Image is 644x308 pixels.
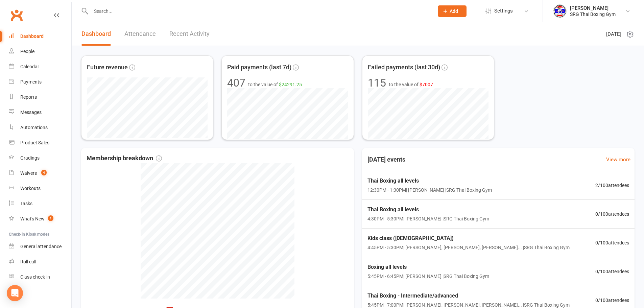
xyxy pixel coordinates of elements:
[367,176,492,185] span: Thai Boxing all levels
[9,135,71,150] a: Product Sales
[227,63,291,72] span: Paid payments (last 7d)
[20,259,36,264] div: Roll call
[20,49,34,54] div: People
[20,274,50,280] div: Class check-in
[9,90,71,105] a: Reports
[227,77,245,88] div: 407
[20,140,49,145] div: Product Sales
[81,22,111,46] a: Dashboard
[20,186,41,191] div: Workouts
[20,155,40,161] div: Gradings
[595,268,629,275] span: 0 / 100 attendees
[595,210,629,218] span: 0 / 100 attendees
[20,64,39,69] div: Calendar
[367,234,570,243] span: Kids class ([DEMOGRAPHIC_DATA])
[9,74,71,90] a: Payments
[9,254,71,269] a: Roll call
[20,125,48,130] div: Automations
[9,166,71,181] a: Waivers 4
[362,153,411,166] h3: [DATE] events
[367,273,489,280] span: 5:45PM - 6:45PM | [PERSON_NAME] | SRG Thai Boxing Gym
[9,29,71,44] a: Dashboard
[9,196,71,211] a: Tasks
[20,94,37,100] div: Reports
[9,105,71,120] a: Messages
[367,215,489,222] span: 4:30PM - 5:30PM | [PERSON_NAME] | SRG Thai Boxing Gym
[9,44,71,59] a: People
[450,8,458,14] span: Add
[9,181,71,196] a: Workouts
[553,4,567,18] img: thumb_image1718682644.png
[595,297,629,304] span: 0 / 100 attendees
[9,239,71,254] a: General attendance kiosk mode
[8,7,25,24] a: Clubworx
[20,110,42,115] div: Messages
[606,30,621,38] span: [DATE]
[20,79,42,85] div: Payments
[367,205,489,214] span: Thai Boxing all levels
[9,211,71,227] a: What's New1
[89,6,429,16] input: Search...
[169,22,210,46] a: Recent Activity
[9,120,71,135] a: Automations
[389,81,433,88] span: to the value of
[367,244,570,251] span: 4:45PM - 5:30PM | [PERSON_NAME], [PERSON_NAME], [PERSON_NAME]... | SRG Thai Boxing Gym
[9,59,71,74] a: Calendar
[20,216,45,221] div: What's New
[279,82,302,87] span: $24291.25
[570,5,616,11] div: [PERSON_NAME]
[20,244,62,249] div: General attendance
[494,3,513,19] span: Settings
[368,63,440,72] span: Failed payments (last 30d)
[7,285,23,301] div: Open Intercom Messenger
[367,263,489,271] span: Boxing all levels
[438,5,467,17] button: Add
[20,170,37,176] div: Waivers
[20,201,32,206] div: Tasks
[367,186,492,194] span: 12:30PM - 1:30PM | [PERSON_NAME] | SRG Thai Boxing Gym
[368,77,386,88] div: 115
[248,81,302,88] span: to the value of
[9,269,71,285] a: Class kiosk mode
[420,82,433,87] span: $7007
[595,182,629,189] span: 2 / 100 attendees
[41,170,47,175] span: 4
[9,150,71,166] a: Gradings
[87,153,162,163] span: Membership breakdown
[124,22,156,46] a: Attendance
[48,215,53,221] span: 1
[87,63,128,72] span: Future revenue
[20,33,44,39] div: Dashboard
[367,291,570,300] span: Thai Boxing - Intermediate/advanced
[595,239,629,246] span: 0 / 100 attendees
[606,156,630,164] a: View more
[570,11,616,17] div: SRG Thai Boxing Gym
